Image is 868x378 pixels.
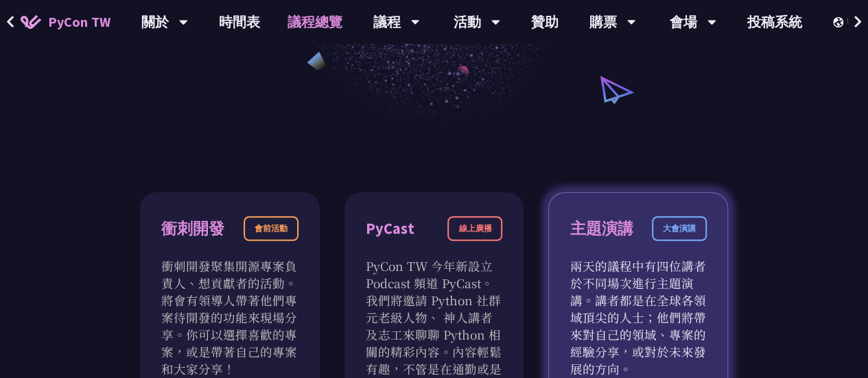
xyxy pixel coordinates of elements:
[161,217,224,241] div: 衝刺開發
[244,216,298,241] div: 會前活動
[447,216,502,241] div: 線上廣播
[7,5,124,39] a: PyCon TW
[366,217,414,241] div: PyCast
[161,257,298,377] p: 衝刺開發聚集開源專案負責人、想貢獻者的活動。將會有領導人帶著他們專案待開發的功能來現場分享。你可以選擇喜歡的專案，或是帶著自己的專案和大家分享！
[48,12,110,32] span: PyCon TW
[833,17,847,27] img: Locale Icon
[570,217,633,241] div: 主題演講
[652,216,707,241] div: 大會演講
[21,15,41,29] img: Home icon of PyCon TW 2025
[570,257,707,377] p: 兩天的議程中有四位講者於不同場次進行主題演講。講者都是在全球各領域頂尖的人士；他們將帶來對自己的領域、專案的經驗分享，或對於未來發展的方向。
